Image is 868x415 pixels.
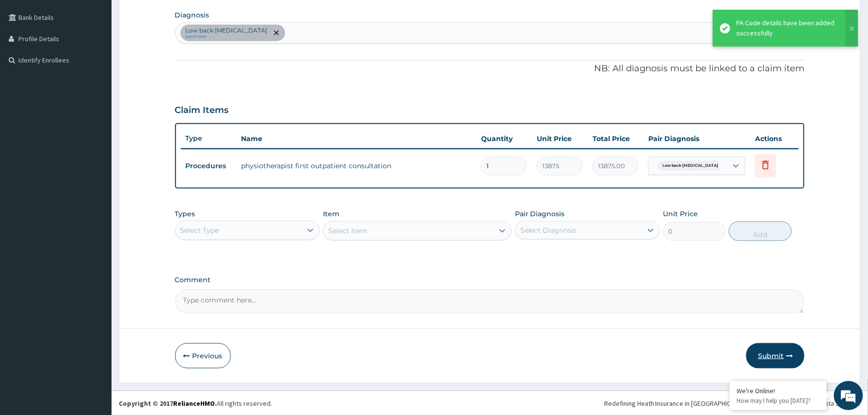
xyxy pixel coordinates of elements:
a: RelianceHMO [173,399,215,408]
p: Low back [MEDICAL_DATA] [186,27,268,34]
p: How may I help you today? [737,397,820,405]
h3: Claim Items [175,105,229,116]
span: We're online! [56,122,134,220]
td: physiotherapist first outpatient consultation [237,156,477,176]
label: Comment [175,276,805,284]
div: PA Code details have been added successfully [737,18,836,38]
button: Submit [746,343,804,368]
th: Name [237,129,477,148]
textarea: Type your message and hit 'Enter' [5,265,185,299]
small: confirmed [186,34,268,39]
img: d_794563401_company_1708531726252_794563401 [18,48,39,73]
span: Low back [MEDICAL_DATA] [658,161,723,171]
th: Type [181,129,237,147]
td: Procedures [181,157,237,175]
button: Add [729,222,792,241]
th: Quantity [476,129,532,148]
th: Pair Diagnosis [643,129,750,148]
th: Unit Price [532,129,588,148]
div: Chat with us now [50,54,163,67]
div: Select Type [180,225,219,235]
label: Diagnosis [175,10,209,20]
span: remove selection option [272,29,281,37]
div: Minimize live chat window [159,5,182,28]
label: Types [175,210,195,218]
button: Previous [175,343,231,368]
div: Select Diagnosis [520,225,577,235]
label: Unit Price [663,209,698,219]
th: Actions [750,129,799,148]
div: We're Online! [737,386,820,395]
label: Item [323,209,339,219]
label: Pair Diagnosis [515,209,565,219]
p: NB: All diagnosis must be linked to a claim item [175,63,805,75]
strong: Copyright © 2017 . [119,399,217,408]
th: Total Price [588,129,643,148]
div: Redefining Heath Insurance in [GEOGRAPHIC_DATA] using Telemedicine and Data Science! [604,399,861,408]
